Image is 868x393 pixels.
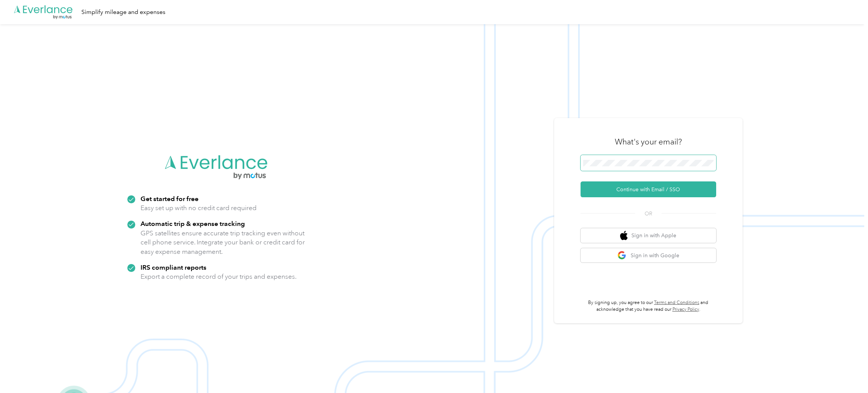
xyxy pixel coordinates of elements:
[581,181,716,197] button: Continue with Email / SSO
[141,203,257,213] p: Easy set up with no credit card required
[654,300,699,305] a: Terms and Conditions
[141,229,305,256] p: GPS satellites ensure accurate trip tracking even without cell phone service. Integrate your bank...
[615,137,682,147] h3: What's your email?
[141,272,296,281] p: Export a complete record of your trips and expenses.
[141,195,199,203] strong: Get started for free
[141,220,245,227] strong: Automatic trip & expense tracking
[581,299,716,313] p: By signing up, you agree to our and acknowledge that you have read our .
[672,307,699,312] a: Privacy Policy
[581,228,716,243] button: apple logoSign in with Apple
[617,251,627,260] img: google logo
[81,8,165,17] div: Simplify mileage and expenses
[620,231,628,240] img: apple logo
[635,210,662,218] span: OR
[581,248,716,263] button: google logoSign in with Google
[141,263,206,271] strong: IRS compliant reports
